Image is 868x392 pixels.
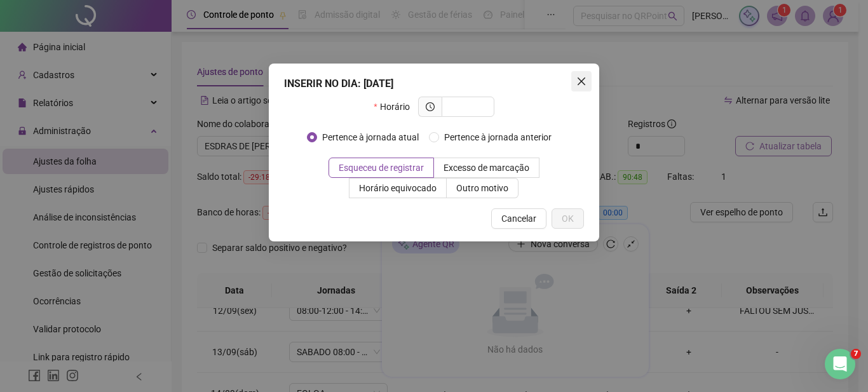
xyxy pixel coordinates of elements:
[374,97,417,117] label: Horário
[317,130,424,144] span: Pertence à jornada atual
[284,76,584,91] div: INSERIR NO DIA : [DATE]
[501,212,536,226] span: Cancelar
[552,208,584,229] button: OK
[491,208,546,229] button: Cancelar
[576,76,587,86] span: close
[444,163,529,173] span: Excesso de marcação
[339,163,424,173] span: Esqueceu de registrar
[825,349,855,379] iframe: Intercom live chat
[851,349,861,359] span: 7
[439,130,557,144] span: Pertence à jornada anterior
[426,102,435,111] span: clock-circle
[359,183,437,193] span: Horário equivocado
[456,183,508,193] span: Outro motivo
[571,71,592,91] button: Close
